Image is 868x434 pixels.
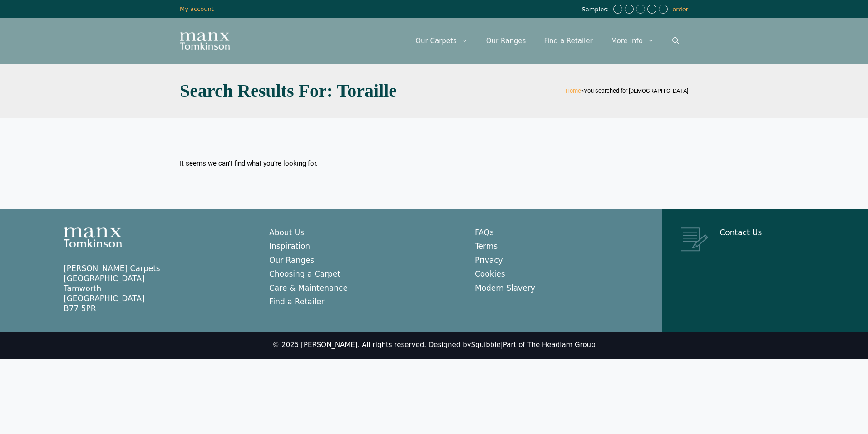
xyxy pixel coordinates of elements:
a: Terms [475,242,498,251]
span: » [566,87,688,94]
a: Inspiration [269,242,310,251]
a: Find a Retailer [269,297,325,306]
div: It seems we can’t find what you’re looking for. [180,159,427,168]
a: Modern Slavery [475,283,535,293]
a: Cookies [475,269,505,278]
a: Choosing a Carpet [269,269,340,278]
a: Our Carpets [406,27,477,55]
span: You searched for [DEMOGRAPHIC_DATA] [584,87,688,94]
a: Find a Retailer [535,27,602,55]
a: Contact Us [720,228,762,237]
a: My account [180,5,214,12]
a: More Info [602,27,663,55]
a: Privacy [475,256,503,265]
a: order [672,6,688,13]
nav: Primary [406,27,688,55]
a: Our Ranges [269,256,314,265]
img: Manx Tomkinson Logo [64,227,122,247]
a: Our Ranges [477,27,535,55]
span: Samples: [582,6,611,14]
a: FAQs [475,228,494,237]
a: About Us [269,228,304,237]
a: Part of The Headlam Group [503,341,596,349]
a: Open Search Bar [663,27,688,55]
p: [PERSON_NAME] Carpets [GEOGRAPHIC_DATA] Tamworth [GEOGRAPHIC_DATA] B77 5PR [64,263,251,313]
div: © 2025 [PERSON_NAME]. All rights reserved. Designed by | [272,341,595,350]
h1: Search Results for: toraille [180,82,429,100]
a: Home [566,87,581,94]
a: Squibble [471,341,501,349]
img: Manx Tomkinson [180,32,230,50]
a: Care & Maintenance [269,283,348,293]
